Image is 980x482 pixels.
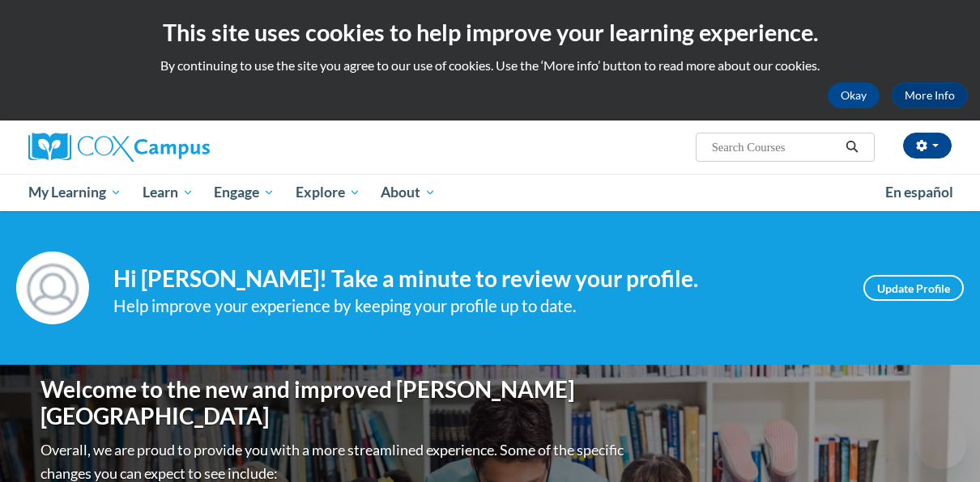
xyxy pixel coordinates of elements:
iframe: Button to launch messaging window [915,417,967,469]
a: Learn [132,174,204,211]
a: En español [875,175,964,209]
span: About [381,183,436,202]
button: Account Settings [903,133,952,159]
img: Profile Image [16,252,89,324]
img: Cox Campus [28,133,210,162]
a: My Learning [18,174,132,211]
h1: Welcome to the new and improved [PERSON_NAME][GEOGRAPHIC_DATA] [40,376,628,430]
button: Search [840,137,864,157]
input: Search Courses [710,137,840,157]
span: Engage [214,183,275,202]
span: My Learning [28,183,121,202]
a: Engage [203,174,285,211]
span: Learn [143,183,194,202]
h2: This site uses cookies to help improve your learning experience. [12,16,968,49]
span: Explore [296,183,360,202]
a: About [371,174,447,211]
button: Okay [828,82,880,108]
div: Help improve your experience by keeping your profile up to date. [113,293,839,319]
h4: Hi [PERSON_NAME]! Take a minute to review your profile. [113,265,839,293]
p: By continuing to use the site you agree to our use of cookies. Use the ‘More info’ button to read... [12,57,968,74]
a: Cox Campus [28,133,320,162]
span: En español [885,184,953,201]
a: Update Profile [863,275,964,301]
div: Main menu [16,174,964,211]
a: More Info [892,82,968,108]
a: Explore [285,174,371,211]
